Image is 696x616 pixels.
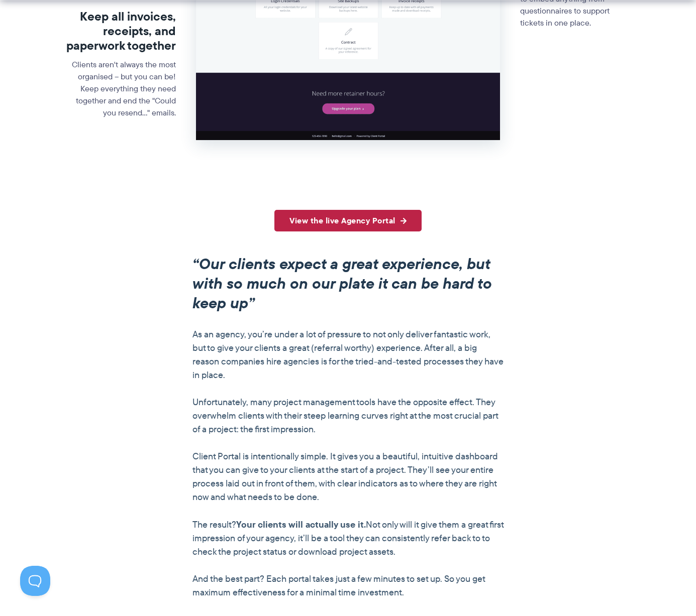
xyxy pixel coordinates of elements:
h3: Keep all invoices, receipts, and paperwork together [66,10,176,53]
p: Client Portal is intentionally simple. It gives you a beautiful, intuitive dashboard that you can... [192,450,504,504]
p: The result? Not only will it give them a great first impression of your agency, it’ll be a tool t... [192,518,504,559]
strong: Your clients will actually use it. [236,518,366,531]
p: Unfortunately, many project management tools have the opposite effect. They overwhelm clients wit... [192,396,504,436]
em: “Our clients expect a great experience, but with so much on our plate it can be hard to keep up” [192,253,492,314]
p: And the best part? Each portal takes just a few minutes to set up. So you get maximum effectivene... [192,572,504,599]
p: As an agency, you’re under a lot of pressure to not only deliver fantastic work, but to give your... [192,328,504,382]
a: View the live Agency Portal [274,210,422,231]
iframe: Toggle Customer Support [20,566,50,596]
p: Clients aren't always the most organised – but you can be! Keep everything they need together and... [66,59,176,119]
